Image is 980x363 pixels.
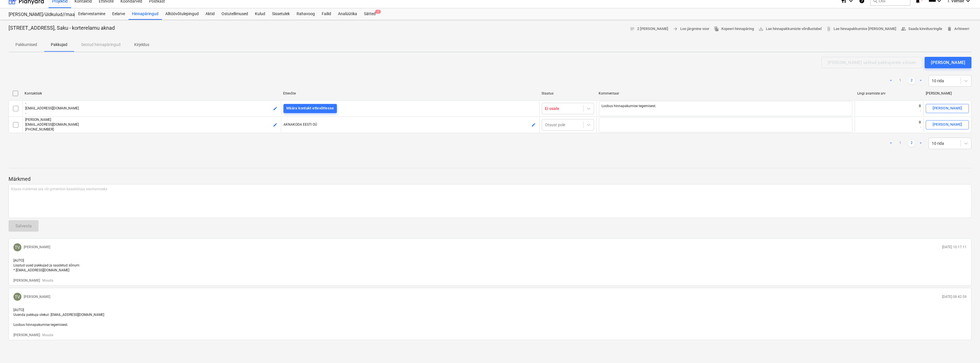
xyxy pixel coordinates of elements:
[712,25,756,33] button: Kopeeri hinnapäring
[25,101,279,106] p: -
[926,120,969,129] button: [PERSON_NAME]
[942,245,967,250] p: [DATE] 10:17:11
[630,26,668,32] span: 2 [PERSON_NAME]
[942,294,967,299] p: [DATE] 08:42:59
[13,333,40,338] button: [PERSON_NAME]
[627,25,671,33] button: 2 [PERSON_NAME]
[919,109,921,113] p: -
[925,57,971,68] button: [PERSON_NAME]
[897,140,903,147] a: Page 1
[25,123,79,127] span: [EMAIL_ADDRESS][DOMAIN_NAME]
[13,308,105,326] span: [AUTO] Uuenda pakkuja olekut: [EMAIL_ADDRESS][DOMAIN_NAME] Loobus hinnapakumise tegemisest.
[542,91,594,95] div: Staatus
[25,106,79,110] span: [EMAIL_ADDRESS][DOMAIN_NAME]
[51,42,67,48] p: Pakkujad
[269,8,293,20] a: Sissetulek
[951,336,980,363] iframe: Chat Widget
[756,25,824,33] a: Lae hinnapakkumiste võrdlustabel
[283,122,537,127] p: AKNAKODA EESTI OÜ
[931,59,965,66] div: [PERSON_NAME]
[293,8,318,20] a: Rahavoog
[671,25,712,33] button: Loo järgmine voor
[25,91,279,95] div: Kontaktisik
[926,104,969,113] button: [PERSON_NAME]
[901,26,906,31] span: people_alt
[75,8,109,20] a: Eelarvestamine
[42,278,53,283] button: Muuda
[673,26,709,32] span: Loo järgmine voor
[286,105,334,112] div: Määra kontakt ettevõttesse
[251,8,269,20] a: Kulud
[908,77,915,84] a: Page 2 is your current page
[933,121,962,128] div: [PERSON_NAME]
[9,25,115,31] p: [STREET_ADDRESS], Saku - korterelamu aknad
[202,8,218,20] a: Aktid
[13,293,21,301] div: Tanel Villmäe
[15,245,20,250] span: TV
[917,77,924,84] a: Next page
[630,26,635,31] span: notes
[283,91,537,95] div: Ettevõte
[951,336,980,363] div: Vestlusvidin
[919,120,921,125] p: 0
[375,10,381,14] span: 2
[917,140,924,147] a: Next page
[919,125,921,130] p: -
[826,26,831,31] span: attach_file
[908,140,915,147] a: Page 2 is your current page
[926,91,969,95] div: [PERSON_NAME]
[531,123,536,127] span: edit
[947,26,952,31] span: delete
[361,8,379,20] a: Sätted2
[599,91,853,95] div: Kommentaar
[25,117,279,122] p: [PERSON_NAME]
[599,101,852,116] textarea: Loobus hinnapakumise tegemisest.
[714,26,719,31] span: file_copy
[109,8,128,20] a: Eelarve
[824,25,899,33] a: Lae hinnapakkumise [PERSON_NAME]
[15,294,20,299] span: TV
[162,8,202,20] div: Alltöövõtulepingud
[128,8,162,20] a: Hinnapäringud
[9,176,971,182] p: Märkmed
[283,104,337,113] button: Määra kontakt ettevõttesse
[318,8,335,20] div: Failid
[24,294,50,299] p: [PERSON_NAME]
[758,26,822,32] span: Lae hinnapakkumiste võrdlustabel
[15,42,37,48] p: Pakkumised
[919,104,921,109] p: 0
[24,245,50,250] p: [PERSON_NAME]
[273,123,277,127] span: edit
[42,333,53,338] button: Muuda
[218,8,251,20] a: Ostutellimused
[25,127,279,132] p: [PHONE_NUMBER]
[888,77,894,84] a: Previous page
[947,26,969,32] span: Arhiveeri
[13,243,21,251] div: Tanel Villmäe
[897,77,903,84] a: Page 1
[13,258,81,272] span: [AUTO] Lisatud uued pakkujad ja saadetud sõnum: * [EMAIL_ADDRESS][DOMAIN_NAME]
[134,42,149,48] p: Kirjeldus
[888,140,894,147] a: Previous page
[13,278,40,283] button: [PERSON_NAME]
[945,25,971,33] button: Arhiveeri
[273,106,277,111] span: edit
[335,8,361,20] a: Analüütika
[899,25,945,33] button: Saada kinnitusringile
[826,26,896,32] span: Lae hinnapakkumise [PERSON_NAME]
[361,8,379,20] div: Sätted
[857,91,921,95] div: Lingi avamiste arv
